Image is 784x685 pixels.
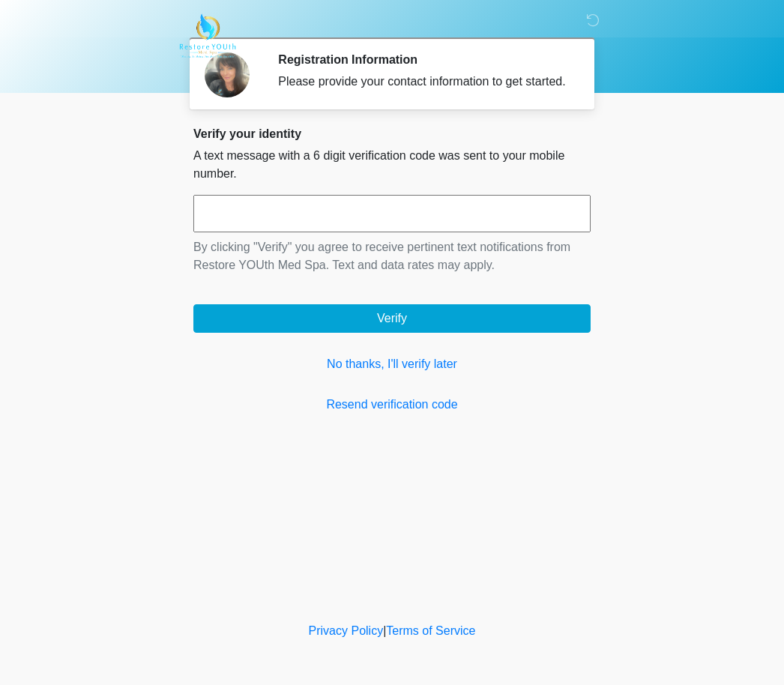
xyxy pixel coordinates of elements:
[178,11,236,61] img: Restore YOUth Med Spa Logo
[383,624,386,637] a: |
[193,238,591,274] p: By clicking "Verify" you agree to receive pertinent text notifications from Restore YOUth Med Spa...
[193,355,591,373] a: No thanks, I'll verify later
[193,304,591,333] button: Verify
[193,396,591,414] a: Resend verification code
[205,52,250,97] img: Agent Avatar
[386,624,475,637] a: Terms of Service
[278,73,568,91] div: Please provide your contact information to get started.
[309,624,384,637] a: Privacy Policy
[193,127,591,141] h2: Verify your identity
[193,147,591,183] p: A text message with a 6 digit verification code was sent to your mobile number.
